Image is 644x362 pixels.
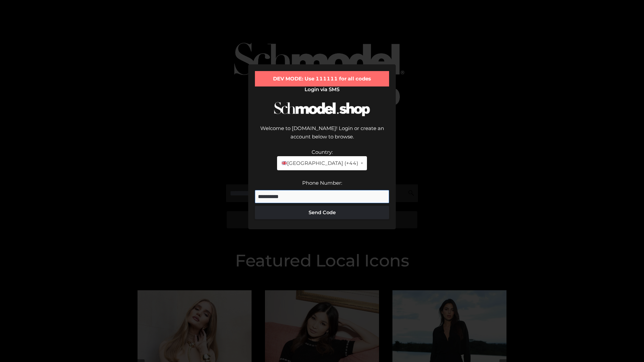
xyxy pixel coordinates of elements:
[281,159,358,168] span: [GEOGRAPHIC_DATA] (+44)
[272,96,372,122] img: Schmodel Logo
[255,206,389,219] button: Send Code
[255,124,389,148] div: Welcome to [DOMAIN_NAME]! Login or create an account below to browse.
[282,161,287,166] img: 🇬🇧
[255,71,389,86] div: DEV MODE: Use 111111 for all codes
[312,149,333,155] label: Country:
[255,86,389,93] h2: Login via SMS
[302,180,342,186] label: Phone Number:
